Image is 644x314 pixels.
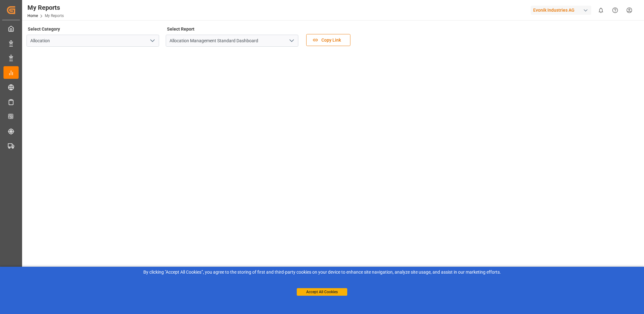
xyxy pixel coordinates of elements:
[4,269,640,276] div: By clicking "Accept All Cookies”, you agree to the storing of first and third-party cookies on yo...
[27,3,64,12] div: My Reports
[318,37,344,44] span: Copy Link
[531,6,591,15] div: Evonik Industries AG
[27,14,38,18] a: Home
[306,34,350,46] button: Copy Link
[27,25,61,33] label: Select Category
[594,3,608,17] button: show 0 new notifications
[166,25,195,33] label: Select Report
[287,36,296,46] button: open menu
[27,35,159,47] input: Type to search/select
[531,4,594,16] button: Evonik Industries AG
[166,35,298,47] input: Type to search/select
[297,288,347,296] button: Accept All Cookies
[608,3,622,17] button: Help Center
[147,36,157,46] button: open menu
